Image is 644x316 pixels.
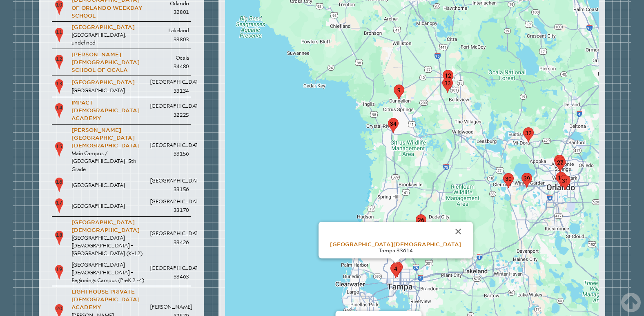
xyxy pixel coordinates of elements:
p: 14 [53,102,65,119]
div: marker9 [390,81,408,103]
p: 11 [53,27,65,43]
div: marker26 [412,211,430,233]
a: [PERSON_NAME][DEMOGRAPHIC_DATA] School of Ocala [71,51,140,73]
a: [GEOGRAPHIC_DATA] [71,79,135,85]
a: [GEOGRAPHIC_DATA][DEMOGRAPHIC_DATA] [71,219,140,233]
div: marker32 [520,124,537,146]
p: [GEOGRAPHIC_DATA] [71,87,147,94]
p: [GEOGRAPHIC_DATA]: undefined [71,31,147,47]
p: 12 [53,54,65,70]
div: marker4 [387,260,404,281]
p: [GEOGRAPHIC_DATA] 33134 [150,78,189,95]
p: Ocala 34480 [150,53,189,71]
button: Close [448,222,468,241]
div: marker28 [551,151,568,173]
p: [GEOGRAPHIC_DATA] [71,202,147,210]
a: [GEOGRAPHIC_DATA][DEMOGRAPHIC_DATA] [330,241,461,247]
p: [GEOGRAPHIC_DATA] [71,181,147,189]
p: [GEOGRAPHIC_DATA] 33156 [150,176,189,194]
a: Lighthouse Private [DEMOGRAPHIC_DATA] Academy [71,289,140,310]
a: Impact [DEMOGRAPHIC_DATA] Academy [71,100,140,121]
p: 13 [53,78,65,95]
p: 17 [53,198,65,214]
p: [GEOGRAPHIC_DATA][DEMOGRAPHIC_DATA] - Beginnings Campus (PreK 2 -4) [71,261,147,285]
p: Main Campus / [GEOGRAPHIC_DATA]–5th Grade [71,149,147,173]
div: marker34 [385,115,402,136]
p: Lakeland 33803 [150,26,189,44]
div: marker39 [518,169,535,191]
p: [GEOGRAPHIC_DATA] 32225 [150,102,189,119]
p: 16 [53,177,65,193]
div: marker12 [439,67,457,88]
p: 19 [53,264,65,280]
div: marker27 [552,154,569,175]
div: marker30 [500,170,517,191]
span: Tampa 33614 [379,247,413,254]
a: [GEOGRAPHIC_DATA] [71,24,135,30]
p: [GEOGRAPHIC_DATA] 33156 [150,141,189,158]
div: marker10 [553,169,570,190]
p: [GEOGRAPHIC_DATA] 33426 [150,229,189,247]
div: marker33 [439,74,456,96]
p: 18 [53,230,65,246]
p: 15 [53,141,65,158]
a: [PERSON_NAME][GEOGRAPHIC_DATA][DEMOGRAPHIC_DATA] [71,127,140,149]
div: marker31 [557,172,574,194]
p: [GEOGRAPHIC_DATA] 33170 [150,197,189,215]
p: [GEOGRAPHIC_DATA][DEMOGRAPHIC_DATA] - [GEOGRAPHIC_DATA] (K-12) [71,234,147,258]
p: [GEOGRAPHIC_DATA] 33463 [150,264,189,281]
